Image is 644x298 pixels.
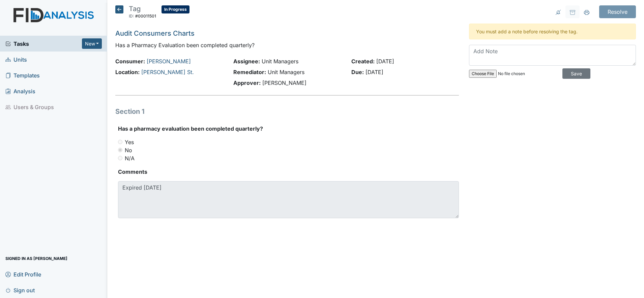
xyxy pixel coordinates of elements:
[5,54,27,65] span: Units
[599,5,636,18] input: Resolve
[115,58,145,65] strong: Consumer:
[233,58,260,65] strong: Assignee:
[118,140,122,144] input: Yes
[233,69,266,75] strong: Remediator:
[115,106,459,117] h1: Section 1
[135,13,156,19] span: #00011501
[162,5,189,13] span: In Progress
[5,86,35,96] span: Analysis
[129,13,134,19] span: ID:
[118,181,459,218] textarea: Expired [DATE]
[5,70,40,80] span: Templates
[118,156,122,160] input: N/A
[262,79,306,86] span: [PERSON_NAME]
[351,69,364,75] strong: Due:
[141,69,194,75] a: [PERSON_NAME] St.
[5,285,35,295] span: Sign out
[5,269,41,279] span: Edit Profile
[125,146,132,154] label: No
[118,148,122,152] input: No
[268,69,304,75] span: Unit Managers
[82,38,102,49] button: New
[351,58,375,65] strong: Created:
[115,41,459,49] p: Has a Pharmacy Evaluation been completed quarterly?
[262,58,298,65] span: Unit Managers
[365,69,383,75] span: [DATE]
[125,138,134,146] label: Yes
[129,5,141,13] span: Tag
[118,125,263,133] label: Has a pharmacy evaluation been completed quarterly?
[125,154,135,162] label: N/A
[376,58,394,65] span: [DATE]
[118,168,459,176] strong: Comments
[115,29,195,37] a: Audit Consumers Charts
[5,253,67,264] span: Signed in as [PERSON_NAME]
[147,58,191,65] a: [PERSON_NAME]
[562,68,590,79] input: Save
[469,24,636,39] div: You must add a note before resolving the tag.
[5,40,82,48] a: Tasks
[233,79,261,86] strong: Approver:
[115,69,140,75] strong: Location:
